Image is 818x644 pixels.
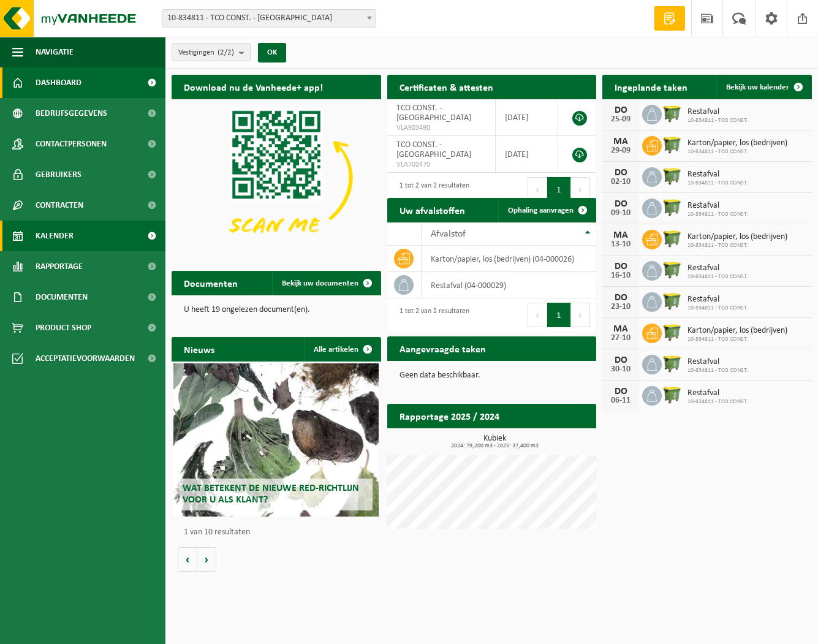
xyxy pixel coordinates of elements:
div: 1 tot 2 van 2 resultaten [393,176,469,203]
button: 1 [547,177,571,202]
span: Bekijk uw documenten [282,279,358,287]
button: Next [571,303,590,327]
img: WB-1100-HPE-GN-50 [662,353,683,374]
a: Ophaling aanvragen [498,198,595,222]
div: 02-10 [608,178,633,186]
span: Bekijk uw kalender [726,83,789,91]
a: Bekijk rapportage [505,428,595,452]
button: OK [258,43,286,63]
div: 29-09 [608,146,633,155]
div: DO [608,105,633,115]
button: Next [571,177,590,202]
div: 25-09 [608,115,633,124]
span: Acceptatievoorwaarden [36,343,135,374]
p: U heeft 19 ongelezen document(en). [184,306,369,314]
img: WB-1100-HPE-GN-50 [662,322,683,343]
button: Volgende [197,547,216,572]
button: Vestigingen(2/2) [172,43,251,61]
span: Restafval [687,170,748,180]
span: 10-834811 - TCO CONST. [687,180,748,187]
div: DO [608,387,633,396]
p: Geen data beschikbaar. [400,371,585,380]
h2: Rapportage 2025 / 2024 [387,404,512,428]
span: 10-834811 - TCO CONST. [687,336,787,343]
div: 1 tot 2 van 2 resultaten [393,301,469,328]
div: 06-11 [608,396,633,405]
h2: Download nu de Vanheede+ app! [172,75,335,99]
td: karton/papier, los (bedrijven) (04-000026) [422,246,597,272]
td: [DATE] [496,136,558,173]
span: Afvalstof [431,229,466,239]
h2: Documenten [172,271,250,295]
span: Product Shop [36,313,91,343]
div: 13-10 [608,240,633,249]
span: Ophaling aanvragen [508,206,574,214]
span: VLA702470 [396,160,486,170]
img: WB-1100-HPE-GN-50 [662,259,683,280]
span: Gebruikers [36,159,81,190]
span: Restafval [687,388,748,398]
span: 2024: 79,200 m3 - 2025: 37,400 m3 [393,443,597,449]
img: WB-1100-HPE-GN-50 [662,103,683,124]
div: MA [608,324,633,334]
span: Restafval [687,295,748,305]
div: DO [608,293,633,303]
span: 10-834811 - TCO CONST. - BALEGEM [162,9,376,28]
span: TCO CONST. - [GEOGRAPHIC_DATA] [396,104,471,123]
button: Previous [528,177,547,202]
span: Contactpersonen [36,129,107,159]
img: Download de VHEPlus App [172,99,381,256]
p: 1 van 10 resultaten [184,528,375,537]
h2: Nieuws [172,337,227,361]
span: Restafval [687,357,748,367]
a: Wat betekent de nieuwe RED-richtlijn voor u als klant? [173,363,379,517]
div: 27-10 [608,334,633,343]
a: Bekijk uw kalender [716,75,811,99]
div: DO [608,262,633,271]
button: 1 [547,303,571,327]
img: WB-1100-HPE-GN-50 [662,197,683,218]
span: TCO CONST. - [GEOGRAPHIC_DATA] [396,140,471,159]
div: DO [608,199,633,209]
div: MA [608,137,633,146]
img: WB-1100-HPE-GN-50 [662,134,683,155]
a: Alle artikelen [304,337,380,362]
h2: Certificaten & attesten [387,75,506,99]
span: Karton/papier, los (bedrijven) [687,326,787,336]
div: 23-10 [608,303,633,311]
span: 10-834811 - TCO CONST. - BALEGEM [162,10,376,27]
span: VLA903490 [396,123,486,133]
img: WB-1100-HPE-GN-50 [662,384,683,405]
div: 09-10 [608,209,633,218]
span: Restafval [687,107,748,117]
h2: Aangevraagde taken [387,336,498,360]
span: 10-834811 - TCO CONST. [687,367,748,374]
span: Kalender [36,221,74,251]
span: Karton/papier, los (bedrijven) [687,232,787,242]
h2: Uw afvalstoffen [387,198,477,222]
div: 16-10 [608,271,633,280]
span: Navigatie [36,37,74,67]
span: 10-834811 - TCO CONST. [687,273,748,281]
div: DO [608,355,633,365]
button: Vorige [178,547,197,572]
span: Vestigingen [178,44,234,62]
div: MA [608,230,633,240]
span: 10-834811 - TCO CONST. [687,148,787,156]
span: Rapportage [36,251,83,282]
h2: Ingeplande taken [602,75,700,99]
count: (2/2) [218,48,234,56]
span: 10-834811 - TCO CONST. [687,117,748,124]
a: Bekijk uw documenten [272,271,380,295]
span: Restafval [687,201,748,211]
img: WB-1100-HPE-GN-50 [662,228,683,249]
span: Dashboard [36,67,81,98]
td: [DATE] [496,99,558,136]
h3: Kubiek [393,434,597,449]
div: 30-10 [608,365,633,374]
td: restafval (04-000029) [422,272,597,298]
span: Karton/papier, los (bedrijven) [687,138,787,148]
img: WB-1100-HPE-GN-50 [662,290,683,311]
span: 10-834811 - TCO CONST. [687,305,748,312]
span: Restafval [687,263,748,273]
